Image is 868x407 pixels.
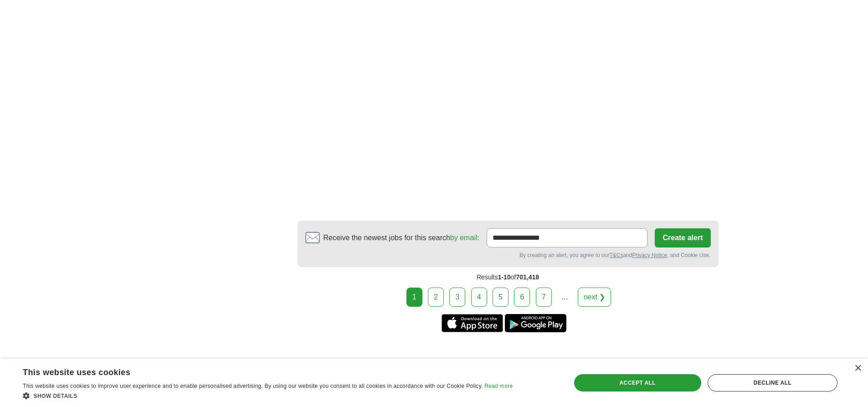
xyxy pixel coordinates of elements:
[493,288,508,307] a: 5
[449,288,465,307] a: 3
[34,393,77,399] span: Show details
[505,314,566,332] a: Get the Android app
[574,374,701,392] div: Accept all
[708,374,837,392] div: Decline all
[324,232,479,243] span: Receive the newest jobs for this search :
[555,288,574,306] div: ...
[23,383,483,389] span: This website uses cookies to improve user experience and to enable personalised advertising. By u...
[442,314,503,332] a: Get the iPhone app
[471,288,487,307] a: 4
[536,288,552,307] a: 7
[655,228,710,247] button: Create alert
[23,391,513,400] div: Show details
[484,383,513,389] a: Read more, opens a new window
[609,252,623,258] a: T&Cs
[406,288,422,307] div: 1
[514,288,530,307] a: 6
[450,234,478,242] a: by email
[632,252,667,258] a: Privacy Notice
[305,251,711,259] div: By creating an alert, you agree to our and , and Cookie Use.
[23,364,490,378] div: This website uses cookies
[298,267,719,288] div: Results of
[578,288,611,307] a: next ❯
[498,273,511,281] span: 1-10
[516,273,539,281] span: 701,418
[428,288,444,307] a: 2
[854,365,861,372] div: Close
